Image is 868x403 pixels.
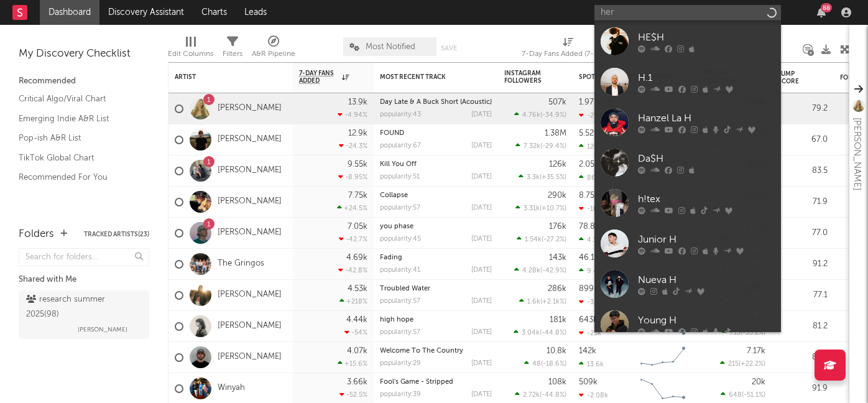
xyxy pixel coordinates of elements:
[579,347,596,355] div: 142k
[747,347,765,355] div: 7.17k
[524,143,540,150] span: 7.32k
[517,235,566,243] div: ( )
[380,236,421,243] div: popularity: 45
[380,379,453,386] a: Fool's Game - Stripped
[579,267,605,275] div: 9.47k
[218,321,282,331] a: [PERSON_NAME]
[638,232,775,247] div: Junior H
[380,99,492,106] a: Day Late & A Buck Short (Acoustic)
[366,43,415,51] span: Most Notified
[339,297,367,305] div: +218 %
[338,111,367,119] div: -4.94 %
[19,170,137,184] a: Recommended For You
[347,347,367,355] div: 4.07k
[380,111,421,118] div: popularity: 43
[579,73,672,81] div: Spotify Monthly Listeners
[218,290,282,300] a: [PERSON_NAME]
[579,329,601,337] div: -25k
[778,319,828,334] div: 81.2
[729,392,742,399] span: 648
[380,142,421,149] div: popularity: 67
[175,73,268,81] div: Artist
[441,45,457,52] button: Save
[380,348,492,354] div: Welcome To The Country
[594,21,781,62] a: HE$H
[78,322,127,337] span: [PERSON_NAME]
[19,290,149,339] a: research summer 2025(98)[PERSON_NAME]
[638,30,775,45] div: HE$H
[579,316,598,324] div: 643k
[380,379,492,386] div: Fool's Game - Stripped
[19,47,149,62] div: My Discovery Checklist
[26,292,139,322] div: research summer 2025 ( 98 )
[594,102,781,142] a: Hanzel La H
[519,297,566,305] div: ( )
[380,348,463,354] a: Welcome To The Country
[168,47,213,62] div: Edit Columns
[339,142,367,150] div: -24.3 %
[778,101,828,116] div: 79.2
[579,111,607,119] div: -29.1k
[635,342,691,373] svg: Chart title
[522,47,615,62] div: 7-Day Fans Added (7-Day Fans Added)
[778,195,828,210] div: 71.9
[299,70,339,85] span: 7-Day Fans Added
[849,118,864,190] div: [PERSON_NAME]
[542,392,565,399] span: -44.8 %
[542,299,565,305] span: +2.1k %
[380,360,421,367] div: popularity: 29
[19,74,149,89] div: Recommended
[346,254,367,262] div: 4.69k
[524,205,540,212] span: 3.31k
[579,285,598,293] div: 899k
[252,31,295,67] div: A&R Pipeline
[579,129,601,137] div: 5.52M
[525,236,542,243] span: 1.54k
[522,267,540,274] span: 4.28k
[471,298,492,305] div: [DATE]
[471,236,492,243] div: [DATE]
[380,298,420,305] div: popularity: 57
[542,112,565,119] span: -34.9 %
[218,134,282,145] a: [PERSON_NAME]
[728,361,739,368] span: 215
[380,192,408,199] a: Collapse
[471,111,492,118] div: [DATE]
[471,267,492,274] div: [DATE]
[638,70,775,85] div: H.1
[337,204,367,212] div: +24.5 %
[19,151,137,165] a: TikTok Global Chart
[168,31,213,67] div: Edit Columns
[638,313,775,328] div: Young H
[339,391,367,399] div: -52.5 %
[720,359,765,368] div: ( )
[380,254,492,261] div: Fading
[579,223,599,231] div: 78.8k
[19,131,137,145] a: Pop-ish A&R List
[524,359,566,368] div: ( )
[741,361,764,368] span: +22.2 %
[542,205,565,212] span: +10.7 %
[821,3,832,12] div: 88
[380,205,420,211] div: popularity: 57
[218,103,282,114] a: [PERSON_NAME]
[579,160,601,169] div: 2.05M
[543,361,565,368] span: -18.6 %
[223,31,242,67] div: Filters
[542,174,565,181] span: +35.5 %
[380,223,492,230] div: you phase
[579,192,601,200] div: 8.75M
[579,254,599,262] div: 46.1k
[542,330,565,336] span: -44.8 %
[523,392,540,399] span: 2.72k
[339,235,367,243] div: -42.7 %
[223,47,242,62] div: Filters
[514,328,566,336] div: ( )
[348,98,367,106] div: 13.9k
[778,70,809,85] div: Jump Score
[522,31,615,67] div: 7-Day Fans Added (7-Day Fans Added)
[548,285,566,293] div: 286k
[380,329,420,336] div: popularity: 57
[380,192,492,199] div: Collapse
